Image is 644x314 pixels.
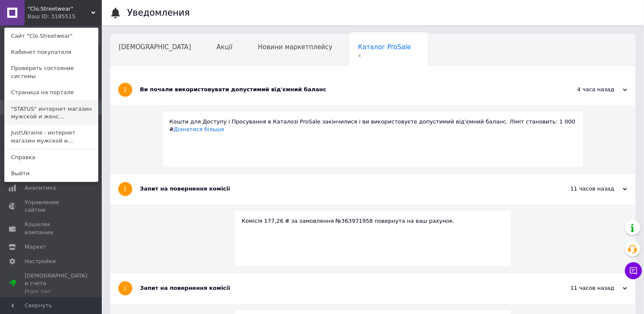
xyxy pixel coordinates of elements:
span: Новини маркетплейсу [258,43,332,51]
div: Комісія 177,26 ₴ за замовлення №363971958 повернута на ваш рахунок. [242,217,505,225]
div: Prom топ [25,288,87,295]
div: 11 часов назад [542,284,627,292]
div: Ви почали використовувати допустимий від'ємний баланс [140,86,542,93]
a: Выйти [5,165,98,182]
div: Ваш ID: 3185515 [28,13,63,20]
a: Справка [5,149,98,165]
a: Проверить состояние системы [5,60,98,84]
span: 4 [358,53,411,59]
h1: Уведомления [127,8,190,18]
span: Маркет [25,243,46,251]
a: Кабинет покупателя [5,44,98,60]
span: Акції [217,43,233,51]
div: 11 часов назад [542,185,627,193]
div: Запит на повернення комісії [140,284,542,292]
span: [DEMOGRAPHIC_DATA] и счета [25,272,87,295]
a: Сайт "Clo.Streetwear" [5,28,98,44]
a: JustUkraine - интернет магазин мужской и... [5,125,98,149]
span: Кошелек компании [25,221,78,236]
div: Кошти для Доступу і Просування в Каталозі ProSale закінчилися і ви використовуєте допустимий від'... [170,118,577,133]
a: Дізнатися більше [174,126,225,132]
button: Чат с покупателем [625,262,642,279]
a: "STATUS" интернет магазин мужской и женс... [5,101,98,125]
div: 4 часа назад [542,86,627,93]
span: Управление сайтом [25,199,78,214]
span: Аналитика [25,184,56,192]
span: Каталог ProSale [358,43,411,51]
a: Страница на портале [5,84,98,101]
div: Запит на повернення комісії [140,185,542,193]
span: "Clo.Streetwear" [28,5,91,13]
span: Настройки [25,258,56,265]
span: [DEMOGRAPHIC_DATA] [119,43,191,51]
